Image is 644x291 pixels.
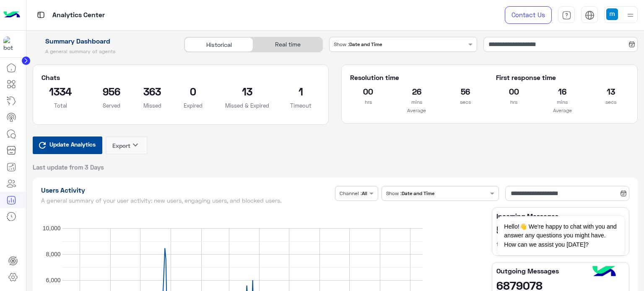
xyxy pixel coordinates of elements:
[589,258,619,287] img: hulul-logo.png
[349,41,382,47] b: Date and Time
[3,36,18,52] img: 1403182699927242
[585,10,595,20] img: tab
[106,136,148,155] button: Exportkeyboard_arrow_down
[350,73,483,82] h5: Resolution time
[36,10,46,20] img: tab
[362,190,367,196] b: All
[447,98,483,106] p: secs
[184,37,253,52] div: Historical
[606,8,618,20] img: userImage
[544,98,580,106] p: mins
[143,101,161,110] p: Missed
[544,85,580,98] h2: 16
[625,10,636,21] img: profile
[225,101,269,110] p: Missed & Expired
[402,190,434,196] b: Date and Time
[447,85,483,98] h2: 56
[33,48,175,55] h5: A general summary of agents
[558,6,575,24] a: tab
[41,186,332,194] h1: Users Activity
[92,85,131,98] h2: 956
[399,85,435,98] h2: 26
[143,85,161,98] h2: 363
[496,240,625,248] h6: from [DATE] To [DATE]
[253,37,322,52] div: Real time
[52,10,105,21] p: Analytics Center
[496,212,625,220] h5: Incoming Messages
[130,140,140,150] i: keyboard_arrow_down
[496,98,532,106] p: hrs
[593,98,629,106] p: secs
[593,85,629,98] h2: 13
[33,37,175,45] h1: Summary Dashboard
[174,85,213,98] h2: 0
[496,267,625,275] h5: Outgoing Messages
[47,139,98,150] span: Update Analytics
[225,85,269,98] h2: 13
[496,106,629,115] p: Average
[350,85,386,98] h2: 00
[33,163,104,171] span: Last update from 3 Days
[33,136,102,154] button: Update Analytics
[350,98,386,106] p: hrs
[496,85,532,98] h2: 00
[42,85,80,98] h2: 1334
[3,6,20,24] img: Logo
[92,101,131,110] p: Served
[46,251,60,258] text: 8,000
[46,277,60,283] text: 6,000
[350,106,483,115] p: Average
[42,225,60,232] text: 10,000
[496,223,625,237] h2: 5806579
[42,101,80,110] p: Total
[174,101,213,110] p: Expired
[41,197,332,204] h5: A general summary of your user activity: new users, engaging users, and blocked users.
[282,85,320,98] h2: 1
[562,10,571,20] img: tab
[282,101,320,110] p: Timeout
[399,98,435,106] p: mins
[42,73,320,82] h5: Chats
[496,73,629,82] h5: First response time
[498,216,624,255] span: Hello!👋 We're happy to chat with you and answer any questions you might have. How can we assist y...
[505,6,552,24] a: Contact Us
